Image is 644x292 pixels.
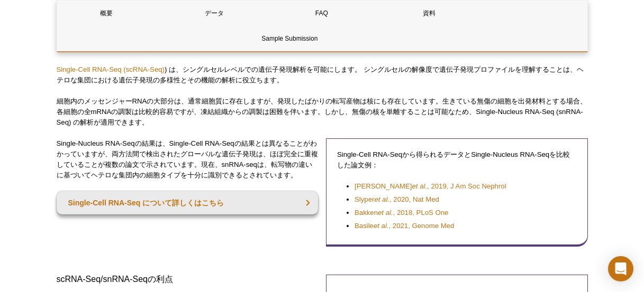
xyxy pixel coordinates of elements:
[57,65,165,73] a: Single-Cell RNA-Seq (scRNA-Seq)
[374,222,389,230] em: et al.
[57,273,319,286] h3: scRNA-Seq/snRNA-Seqの利点
[355,194,439,205] a: Slyperet al., 2020, Nat Med
[57,96,588,128] p: 細胞内のメッセンジャーRNAの大部分は、通常細胞質に存在しますが、発現したばかりの転写産物は核にも存在しています。生きている無傷の細胞を出発材料とする場合、各細胞の全mRNAの調製は比較的容易で...
[57,26,523,51] a: Sample Submission
[608,256,633,281] div: Open Intercom Messenger
[57,138,319,181] p: Single-Nucleus RNA-Seqの結果は、Single-Cell RNA-Seqの結果とは異なることがわかっていますが、両方法間で検出されたグローバルな遺伝子発現は、ほぼ完全に重複し...
[374,195,389,203] em: et al.
[355,208,448,218] a: Bakkenet al., 2018, PLoS One
[412,182,427,190] em: et al.
[337,149,577,171] p: Single-Cell RNA-Seqから得られるデータとSingle-Nucleus RNA-Seqを比較した論文例：
[378,209,393,216] em: et al.
[57,64,588,86] p: ) は、シングルセルレベルでの遺伝子発現解析を可能にします。 シングルセルの解像度で遺伝子発現プロファイルを理解することは、ヘテロな集団における遺伝子発現の多様性とその機能の解析に役立ちます。
[165,1,264,26] a: データ
[57,191,319,214] a: Single-Cell RNA-Seq について詳しくはこちら
[355,221,454,231] a: Basileet al., 2021, Genome Med
[379,1,479,26] a: 資料
[355,181,506,192] a: [PERSON_NAME]et al., 2019, J Am Soc Nephrol
[272,1,371,26] a: FAQ
[57,1,157,26] a: 概要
